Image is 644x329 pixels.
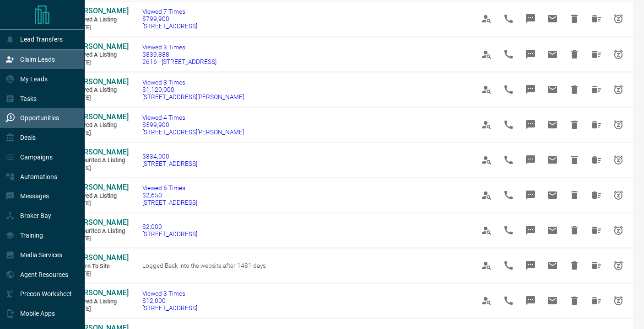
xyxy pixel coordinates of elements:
span: Message [520,184,541,206]
span: Snooze [607,149,629,171]
span: [DATE] [73,235,128,243]
span: [PERSON_NAME] [73,77,129,86]
span: Hide [563,8,585,30]
span: Hide All from Sonia Khosla [585,8,607,30]
span: [DATE] [73,94,128,102]
span: $599,900 [142,121,244,128]
span: Call [498,8,520,30]
span: Message [520,79,541,101]
span: [PERSON_NAME] [73,148,129,156]
span: Favourited a Listing [73,157,128,164]
span: Hide [563,79,585,101]
span: 2616 - [STREET_ADDRESS] [142,58,216,65]
span: Hide All from Sonia Khosla [585,79,607,101]
span: [STREET_ADDRESS] [142,199,197,206]
a: [PERSON_NAME] [73,288,128,298]
span: Viewed 7 Times [142,8,197,15]
span: Call [498,184,520,206]
span: Snooze [607,114,629,136]
span: Message [520,8,541,30]
span: Email [541,149,563,171]
span: [DATE] [73,129,128,137]
span: Hide All from Tanner Le [585,184,607,206]
span: Email [541,219,563,241]
span: Viewed 3 Times [142,290,197,297]
span: Hide [563,290,585,312]
span: Favourited a Listing [73,228,128,235]
span: [PERSON_NAME] [73,42,129,51]
span: Hide All from Maimouna Tounkara [585,290,607,312]
span: Viewed a Listing [73,51,128,59]
a: [PERSON_NAME] [73,148,128,157]
span: [PERSON_NAME] [73,6,129,15]
span: [DATE] [73,24,128,32]
a: $834,000[STREET_ADDRESS] [142,153,197,167]
span: Email [541,79,563,101]
span: [STREET_ADDRESS][PERSON_NAME] [142,128,244,136]
span: View Profile [476,114,498,136]
span: Snooze [607,184,629,206]
span: Hide All from Alexander Villari [585,114,607,136]
span: Viewed a Listing [73,122,128,129]
span: Snooze [607,79,629,101]
span: [PERSON_NAME] [73,288,129,297]
span: [PERSON_NAME] [73,112,129,121]
span: [STREET_ADDRESS] [142,304,197,312]
span: [DATE] [73,270,128,278]
span: Email [541,8,563,30]
span: [STREET_ADDRESS] [142,230,197,238]
span: Hide [563,184,585,206]
span: [PERSON_NAME] [73,218,129,227]
a: [PERSON_NAME] [73,253,128,263]
span: Viewed a Listing [73,298,128,306]
span: [STREET_ADDRESS] [142,160,197,167]
span: View Profile [476,290,498,312]
span: [PERSON_NAME] [73,183,129,191]
span: Logged Back into the website after 1481 days [142,262,266,269]
span: Hide [563,43,585,65]
span: Snooze [607,255,629,276]
span: Call [498,79,520,101]
span: $12,000 [142,297,197,304]
a: Viewed 3 Times$839,8882616 - [STREET_ADDRESS] [142,43,216,65]
span: Snooze [607,219,629,241]
span: Hide [563,114,585,136]
span: Hide [563,255,585,276]
span: Call [498,290,520,312]
span: View Profile [476,79,498,101]
span: [DATE] [73,59,128,67]
span: Hide All from Ella Wang [585,219,607,241]
span: Viewed 6 Times [142,184,197,191]
span: $2,000 [142,223,197,230]
span: [PERSON_NAME] [73,253,129,262]
span: [DATE] [73,305,128,313]
span: View Profile [476,184,498,206]
span: [STREET_ADDRESS][PERSON_NAME] [142,93,244,101]
span: Snooze [607,8,629,30]
span: View Profile [476,255,498,276]
span: Message [520,43,541,65]
span: Message [520,255,541,276]
span: Hide All from Mackovichova [585,255,607,276]
span: $834,000 [142,153,197,160]
a: Viewed 6 Times$2,650[STREET_ADDRESS] [142,184,197,206]
span: Snooze [607,43,629,65]
span: Hide All from Vin Mauro [585,149,607,171]
span: Call [498,219,520,241]
a: $2,000[STREET_ADDRESS] [142,223,197,238]
span: [STREET_ADDRESS] [142,22,197,30]
span: Return to Site [73,263,128,271]
span: Viewed 3 Times [142,79,244,86]
span: Email [541,184,563,206]
span: $839,888 [142,51,216,58]
span: View Profile [476,149,498,171]
a: Viewed 4 Times$599,900[STREET_ADDRESS][PERSON_NAME] [142,114,244,136]
span: View Profile [476,219,498,241]
span: Message [520,149,541,171]
span: View Profile [476,8,498,30]
span: Email [541,43,563,65]
span: Email [541,255,563,276]
a: [PERSON_NAME] [73,42,128,52]
span: Message [520,114,541,136]
span: Message [520,219,541,241]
